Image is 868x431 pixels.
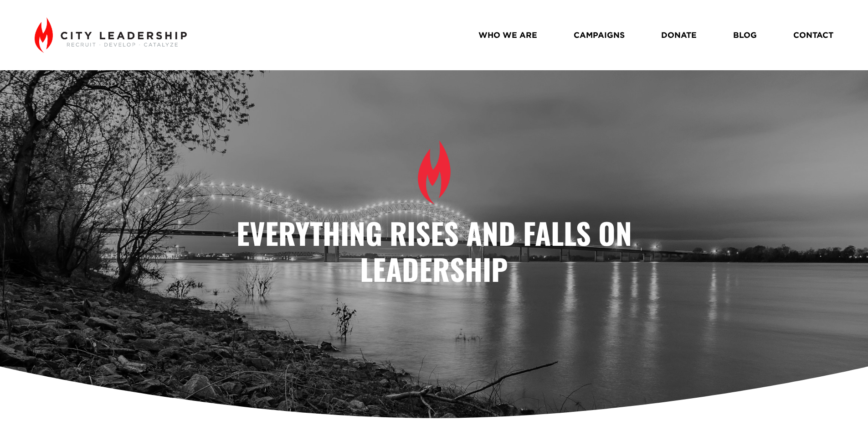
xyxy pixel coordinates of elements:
img: City Leadership - Recruit. Develop. Catalyze. [35,17,186,53]
strong: Everything Rises and Falls on Leadership [236,211,639,290]
a: CONTACT [793,27,833,43]
a: DONATE [661,27,697,43]
a: BLOG [733,27,757,43]
a: CAMPAIGNS [574,27,625,43]
a: WHO WE ARE [478,27,537,43]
